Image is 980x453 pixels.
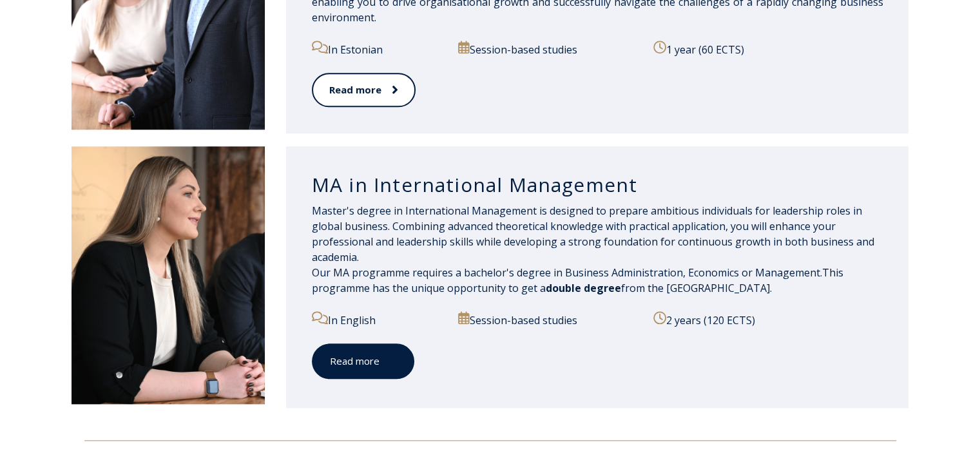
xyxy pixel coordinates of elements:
p: 1 year (60 ECTS) [653,41,883,57]
p: Session-based studies [458,41,639,57]
a: Read more [312,343,414,379]
p: 2 years (120 ECTS) [653,311,883,328]
a: Read more [312,73,416,107]
p: In Estonian [312,41,444,57]
span: Our MA programme requires a bachelor's degree in Business Administration, Economics or Management. [312,265,822,280]
span: double degree [546,281,621,295]
img: DSC_1907 [72,146,265,404]
span: This programme has the unique opportunity to get a from the [GEOGRAPHIC_DATA]. [312,265,843,295]
p: Session-based studies [458,311,639,328]
h3: MA in International Management [312,173,883,197]
p: In English [312,311,444,328]
span: Master's degree in International Management is designed to prepare ambitious individuals for lead... [312,204,874,264]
